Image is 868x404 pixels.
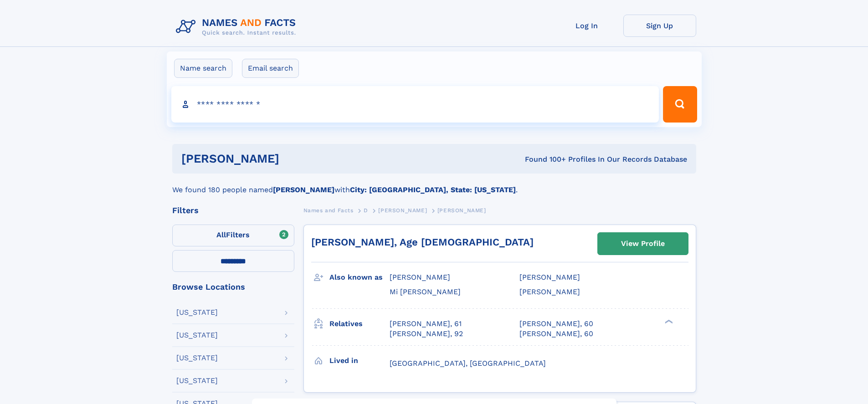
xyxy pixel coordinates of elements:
[329,270,390,285] h3: Also known as
[402,154,687,164] div: Found 100+ Profiles In Our Records Database
[181,153,402,164] h1: [PERSON_NAME]
[663,86,697,123] button: Search Button
[273,185,334,194] b: [PERSON_NAME]
[172,15,303,39] img: Logo Names and Facts
[519,319,593,329] a: [PERSON_NAME], 60
[364,205,368,216] a: D
[176,354,218,362] div: [US_STATE]
[390,319,462,329] a: [PERSON_NAME], 61
[216,230,226,239] span: All
[663,318,673,324] div: ❯
[329,316,390,332] h3: Relatives
[350,185,516,194] b: City: [GEOGRAPHIC_DATA], State: [US_STATE]
[176,332,218,339] div: [US_STATE]
[378,207,427,214] span: [PERSON_NAME]
[176,309,218,316] div: [US_STATE]
[172,174,696,195] div: We found 180 people named with .
[623,15,696,37] a: Sign Up
[329,353,390,368] h3: Lived in
[390,273,450,281] span: [PERSON_NAME]
[171,86,659,123] input: search input
[378,205,427,216] a: [PERSON_NAME]
[242,59,299,78] label: Email search
[172,206,294,215] div: Filters
[311,236,534,248] a: [PERSON_NAME], Age [DEMOGRAPHIC_DATA]
[519,329,593,339] a: [PERSON_NAME], 60
[598,233,688,255] a: View Profile
[621,233,665,254] div: View Profile
[390,329,463,339] a: [PERSON_NAME], 92
[364,207,368,214] span: D
[172,225,294,246] label: Filters
[519,287,580,296] span: [PERSON_NAME]
[519,273,580,281] span: [PERSON_NAME]
[390,287,461,296] span: Mi [PERSON_NAME]
[437,207,486,214] span: [PERSON_NAME]
[303,205,354,216] a: Names and Facts
[176,377,218,384] div: [US_STATE]
[390,359,546,368] span: [GEOGRAPHIC_DATA], [GEOGRAPHIC_DATA]
[174,59,232,78] label: Name search
[172,283,294,291] div: Browse Locations
[550,15,623,37] a: Log In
